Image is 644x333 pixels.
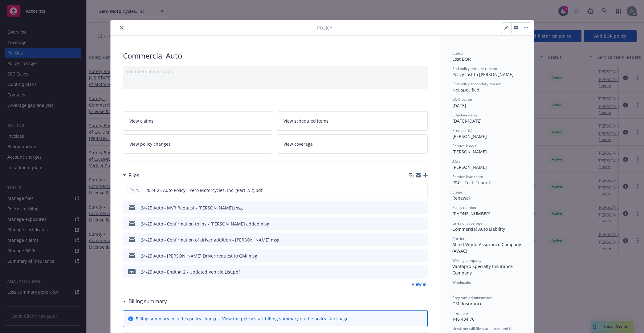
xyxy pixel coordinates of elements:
div: Files [123,171,139,179]
span: Not specified [452,87,479,93]
button: download file [410,269,415,275]
span: End policy secondary reason [452,81,501,87]
span: Producer(s) [452,128,472,133]
span: [PHONE_NUMBER] [452,211,491,217]
span: Status [452,51,463,56]
span: $46,434.76 [452,316,475,322]
div: Commercial Auto Liability [452,226,521,232]
button: preview file [420,205,425,211]
span: P&C - Tech Team 2 [452,180,491,185]
div: 24-25 Auto - Confirmation of driver addition - [PERSON_NAME].msg [141,237,279,243]
span: GMI Insurance [452,301,483,307]
button: download file [410,221,415,227]
span: Program administrator [452,295,492,300]
span: Lost BOR [452,56,471,62]
span: Service lead(s) [452,143,478,148]
div: 24-25 Auto - [PERSON_NAME] Driver request to GMI.msg [141,253,257,259]
button: close [118,24,125,31]
span: [PERSON_NAME] [452,133,487,139]
span: AC(s) [452,159,462,164]
span: pdf [128,269,136,274]
span: Wholesaler [452,280,472,285]
a: View claims [123,111,274,131]
div: Billing summary includes policy changes. View the policy start billing summary on the . [136,315,350,322]
div: 24-25 Auto - MVR Request - [PERSON_NAME].msg [141,205,243,211]
span: Policy lost to [PERSON_NAME] [452,71,514,77]
span: Policy [128,187,141,193]
button: download file [410,237,415,243]
div: Commercial Auto [123,51,428,61]
span: Service lead team [452,174,483,179]
span: View scheduled items [283,118,328,124]
button: preview file [420,253,425,259]
button: preview file [420,221,425,227]
span: View coverage [283,141,313,147]
span: [PERSON_NAME] [452,149,487,155]
span: 2024-25 Auto Policy - Zero Motorcycles, Inc. (Part 2/2).pdf [145,187,263,193]
span: View policy changes [129,141,171,147]
button: download file [410,205,415,211]
div: Billing summary [123,297,167,305]
h3: Files [128,171,139,179]
div: Add internal notes here... [125,68,425,75]
span: Policy [317,25,332,31]
div: [DATE] - [DATE] [452,112,521,124]
a: View all [412,281,428,287]
span: Effective dates [452,112,478,118]
span: Stage [452,189,462,195]
button: preview file [419,187,425,193]
span: Lines of coverage [452,221,483,226]
a: View policy changes [123,134,274,154]
span: Premium [452,311,468,316]
span: Policy number [452,205,477,210]
span: [PERSON_NAME] [452,164,487,170]
span: [DATE] [452,103,466,108]
a: View coverage [277,134,428,154]
a: policy start page [314,316,348,322]
div: 24-25 Auto - Confirmation to Ins - [PERSON_NAME] added.msg [141,221,269,227]
span: - [452,285,454,291]
span: Allied World Assurance Company (AWAC) [452,242,522,254]
span: View claims [129,118,153,124]
h3: Billing summary [128,297,167,305]
button: download file [410,253,415,259]
button: preview file [420,237,425,243]
button: download file [410,187,414,193]
span: Carrier [452,236,465,241]
span: Newfront will file state taxes and fees [452,326,516,331]
span: BOR lost on [452,97,472,102]
span: Writing company [452,258,481,263]
span: Vantapro Specialty Insurance Company [452,263,514,276]
span: End policy primary reason [452,66,497,71]
div: 24-25 Auto - Endt #12 - Updated Vehicle List.pdf [141,269,240,275]
a: View scheduled items [277,111,428,131]
span: Renewal [452,195,470,201]
button: preview file [420,269,425,275]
